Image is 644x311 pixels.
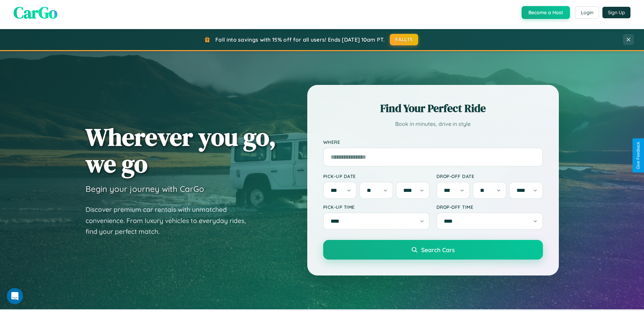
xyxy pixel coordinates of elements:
p: Discover premium car rentals with unmatched convenience. From luxury vehicles to everyday rides, ... [86,204,255,237]
h1: Wherever you go, we go [86,124,276,177]
iframe: Intercom live chat [7,288,23,304]
span: CarGo [14,1,57,24]
button: Sign Up [602,7,630,18]
button: Become a Host [522,6,570,19]
label: Drop-off Time [436,204,543,210]
span: Fall into savings with 15% off for all users! Ends [DATE] 10am PT. [215,36,385,43]
label: Where [323,139,543,145]
label: Drop-off Date [436,173,543,179]
button: Login [575,6,599,19]
div: Give Feedback [636,142,641,169]
button: Search Cars [323,240,543,260]
p: Book in minutes, drive in style [323,119,543,129]
label: Pick-up Date [323,173,430,179]
button: FALL15 [390,34,418,45]
h2: Find Your Perfect Ride [323,101,543,116]
label: Pick-up Time [323,204,430,210]
span: Search Cars [421,246,455,253]
h3: Begin your journey with CarGo [86,184,204,194]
